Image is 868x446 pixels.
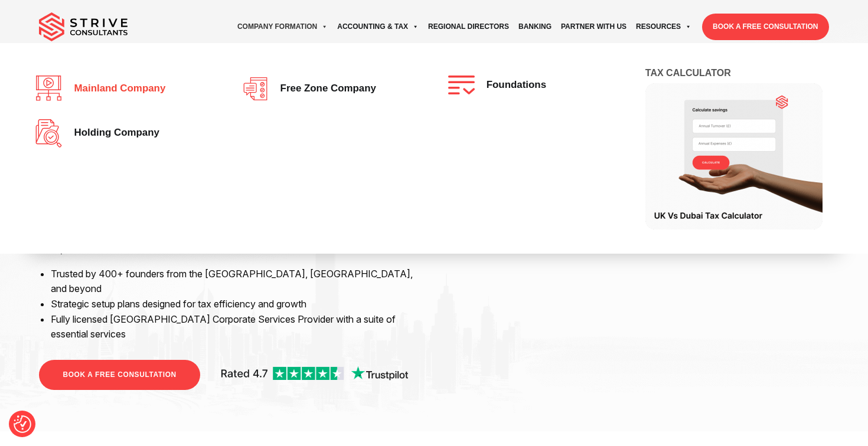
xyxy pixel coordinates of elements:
[68,127,159,139] span: Holding Company
[51,267,425,297] li: Trusted by 400+ founders from the [GEOGRAPHIC_DATA], [GEOGRAPHIC_DATA], and beyond
[39,360,200,390] a: BOOK A FREE CONSULTATION
[556,11,631,43] a: Partner with Us
[39,12,128,42] img: main-logo.svg
[702,14,828,40] a: BOOK A FREE CONSULTATION
[68,83,165,94] span: Mainland company
[51,312,425,342] li: Fully licensed [GEOGRAPHIC_DATA] Corporate Services Provider with a suite of essential services
[514,11,556,43] a: Banking
[242,76,420,102] a: Free zone company
[423,11,514,43] a: Regional Directors
[233,11,332,43] a: Company Formation
[332,11,423,43] a: Accounting & Tax
[14,415,31,433] button: Consent Preferences
[51,297,425,312] li: Strategic setup plans designed for tax efficiency and growth
[448,76,626,94] a: Foundations
[645,67,841,83] h4: Tax Calculator
[275,83,376,94] span: Free zone company
[631,11,696,43] a: Resources
[481,80,546,91] span: Foundations
[35,119,214,147] a: Holding Company
[35,76,214,101] a: Mainland company
[14,415,31,433] img: Revisit consent button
